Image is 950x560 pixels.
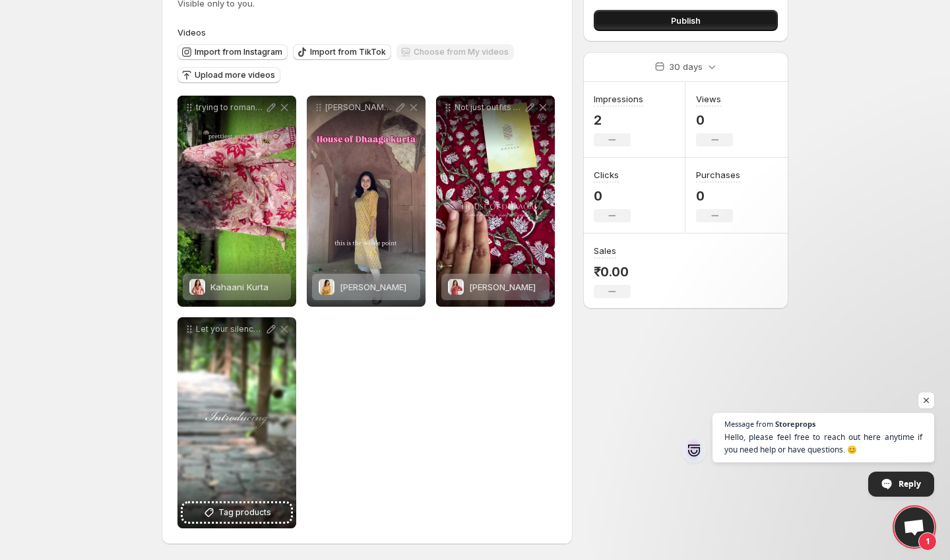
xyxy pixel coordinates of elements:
span: Message from [724,420,773,427]
span: 1 [918,532,937,551]
div: [PERSON_NAME] from houseofdhaaga House of Dhaaga - a brand that slowly handcrafts each piece with... [307,96,426,307]
button: Import from TikTok [293,44,391,60]
p: ₹0.00 [594,264,631,280]
p: Let your silence speak in shades of blue The Awaaz Kurta is where comfort meets quiet strength ta... [196,324,265,334]
p: [PERSON_NAME] from houseofdhaaga House of Dhaaga - a brand that slowly handcrafts each piece with... [325,102,394,113]
span: Reply [899,472,921,495]
span: Upload more videos [195,70,275,80]
h3: Views [696,92,721,106]
span: Kahaani Kurta [210,282,269,292]
button: Upload more videos [177,67,280,83]
button: Import from Instagram [177,44,288,60]
span: Hello, please feel free to reach out here anytime if you need help or have questions. 😊 [724,431,922,456]
p: trying to romanticise my life in these suits from houseofdhaaga [196,102,265,113]
span: Storeprops [775,420,815,427]
h3: Clicks [594,168,619,181]
p: 0 [696,112,733,128]
div: trying to romanticise my life in these suits from houseofdhaagaKahaani KurtaKahaani Kurta [177,96,296,307]
span: Tag products [218,506,271,519]
p: Not just outfits but pieces of everyday joy Light breezy and made for the woman on the go Style t... [455,102,523,113]
p: 2 [594,112,643,128]
p: 0 [594,188,631,204]
h3: Purchases [696,168,740,181]
h3: Sales [594,244,616,257]
p: 0 [696,188,740,204]
button: Publish [594,10,778,31]
span: Publish [671,14,701,27]
span: Videos [177,27,206,38]
span: [PERSON_NAME] [469,282,536,292]
span: Import from Instagram [195,47,282,57]
p: 30 days [669,60,703,73]
a: Open chat [895,507,934,547]
span: Import from TikTok [310,47,386,57]
h3: Impressions [594,92,643,106]
div: Not just outfits but pieces of everyday joy Light breezy and made for the woman on the go Style t... [436,96,555,307]
span: [PERSON_NAME] [340,282,406,292]
div: Let your silence speak in shades of blue The Awaaz Kurta is where comfort meets quiet strength ta... [177,317,296,528]
button: Tag products [183,503,291,522]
